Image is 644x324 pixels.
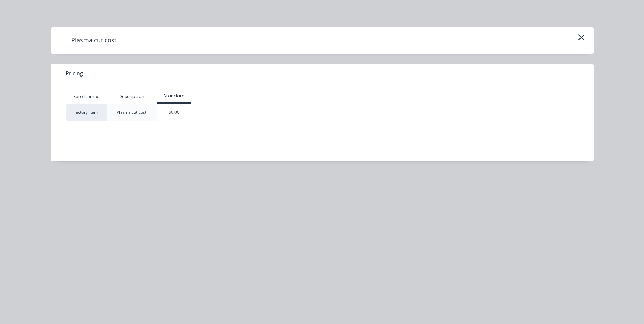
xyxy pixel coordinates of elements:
[66,104,107,121] div: factory_item
[117,109,146,115] div: Plasma cut cost
[113,88,150,105] div: Description
[66,90,107,104] div: Xero Item #
[157,93,191,99] div: Standard
[61,34,127,47] h4: Plasma cut cost
[157,104,191,121] div: $0.00
[66,69,83,77] span: Pricing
